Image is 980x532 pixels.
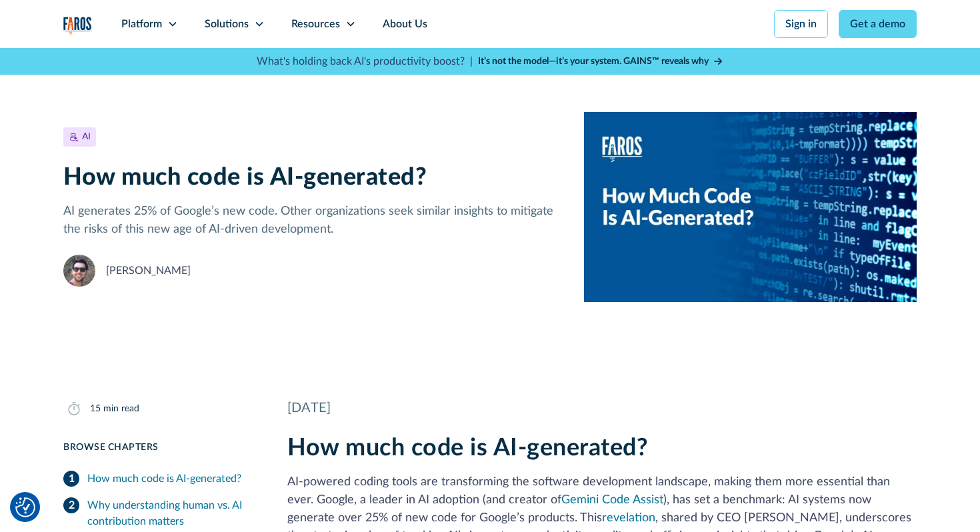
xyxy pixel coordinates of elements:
div: [DATE] [287,398,917,418]
a: Get a demo [839,10,917,38]
div: How much code is AI-generated? [87,471,241,487]
div: Solutions [205,16,249,32]
div: min read [103,402,139,416]
p: What's holding back AI's productivity boost? | [257,53,473,69]
a: revelation [602,512,655,524]
p: AI generates 25% of Google’s new code. Other organizations seek similar insights to mitigate the ... [63,203,563,239]
a: Gemini Code Assist [561,494,663,506]
div: Platform [121,16,162,32]
a: home [63,17,92,35]
a: How much code is AI-generated? [63,465,255,492]
a: Sign in [774,10,828,38]
h2: How much code is AI-generated? [287,434,917,463]
img: Ron Meldiner [63,255,95,287]
h1: How much code is AI-generated? [63,163,563,192]
img: Revisit consent button [15,497,35,517]
strong: It’s not the model—it’s your system. GAINS™ reveals why [478,57,709,66]
div: Browse Chapters [63,441,255,455]
div: [PERSON_NAME] [106,263,191,279]
img: Logo of the analytics and reporting company Faros. [63,17,92,35]
button: Cookie Settings [15,497,35,517]
a: It’s not the model—it’s your system. GAINS™ reveals why [478,55,723,69]
div: 15 [90,402,101,416]
div: Why understanding human vs. AI contribution matters [87,497,255,529]
div: Resources [291,16,340,32]
div: AI [82,130,91,144]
